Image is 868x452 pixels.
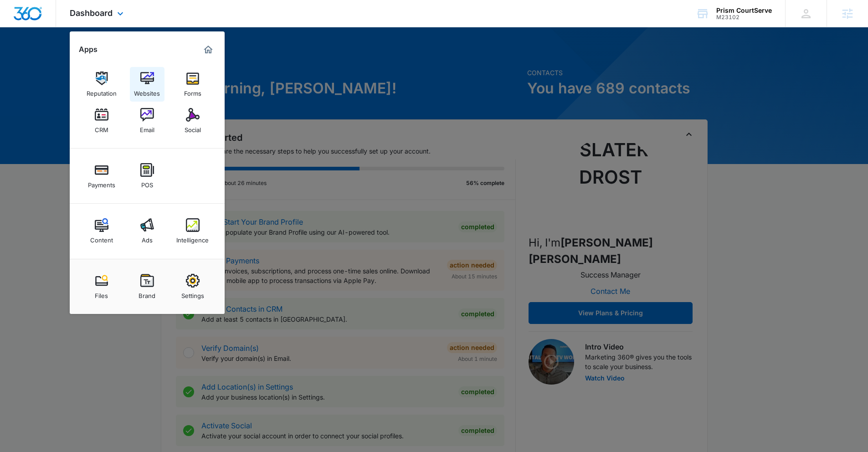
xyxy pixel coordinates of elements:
a: Marketing 360® Dashboard [201,42,216,57]
a: Ads [130,214,164,248]
a: POS [130,159,164,193]
div: account id [716,14,772,21]
div: POS [141,177,153,189]
a: Brand [130,269,164,304]
div: Reputation [87,85,117,97]
span: Dashboard [70,8,113,18]
a: Forms [175,67,210,102]
a: Settings [175,269,210,304]
div: CRM [95,122,108,134]
a: Content [84,214,119,248]
a: Email [130,103,164,138]
h2: Apps [79,45,98,54]
a: Files [84,269,119,304]
div: Email [140,122,154,134]
a: CRM [84,103,119,138]
div: Files [95,288,108,299]
div: Websites [134,85,160,97]
div: Forms [184,85,201,97]
div: account name [716,7,772,14]
div: Settings [181,288,204,299]
div: Social [185,122,201,134]
div: Intelligence [176,232,209,244]
a: Social [175,103,210,138]
a: Reputation [84,67,119,102]
a: Payments [84,159,119,193]
a: Websites [130,67,164,102]
div: Content [90,232,113,244]
a: Intelligence [175,214,210,248]
div: Payments [88,177,115,189]
div: Brand [139,288,155,299]
div: Ads [142,232,153,244]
